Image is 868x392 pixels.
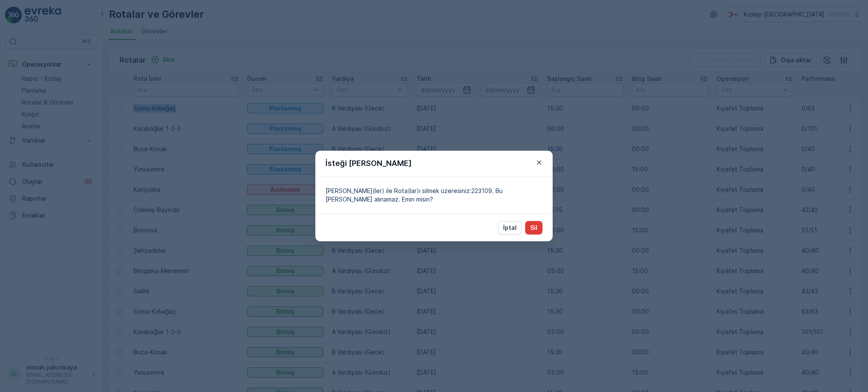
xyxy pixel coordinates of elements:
[325,157,412,169] p: İsteği [PERSON_NAME]
[325,187,542,204] p: [PERSON_NAME](ler) ile Rota(lar)ı silmek üzeresiniz:223109. Bu [PERSON_NAME] alınamaz. Emin misin?
[498,221,522,235] button: İptal
[530,224,537,232] p: Sil
[503,224,517,232] p: İptal
[525,221,542,235] button: Sil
